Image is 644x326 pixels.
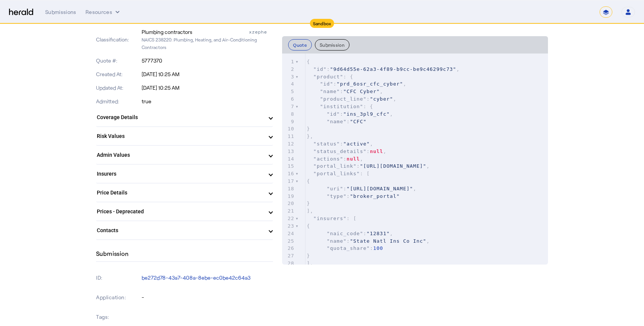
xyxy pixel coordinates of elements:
[97,208,263,216] mat-panel-title: Prices - Deprecated
[96,165,273,183] mat-expansion-panel-header: Insurers
[327,186,343,191] span: "uri"
[85,8,121,16] button: Resources dropdown menu
[346,186,413,191] span: "[URL][DOMAIN_NAME]"
[282,193,295,200] div: 19
[307,208,313,214] span: ],
[96,57,140,64] p: Quote #:
[249,28,273,36] div: xzephe
[307,200,310,206] span: }
[9,9,33,16] img: Herald Logo
[370,148,383,154] span: null
[282,155,295,163] div: 14
[307,89,383,94] span: : ,
[307,163,430,169] span: : ,
[307,260,313,266] span: ],
[288,39,312,51] button: Quote
[96,36,140,43] p: Classification:
[350,238,426,244] span: "State Natl Ins Co Inc"
[282,162,295,170] div: 15
[307,59,310,64] span: {
[142,57,273,64] p: 5777370
[96,184,273,202] mat-expansion-panel-header: Price Details
[307,119,366,124] span: :
[282,125,295,133] div: 10
[327,119,346,124] span: "name"
[97,170,263,178] mat-panel-title: Insurers
[320,81,333,87] span: "id"
[327,231,363,236] span: "naic_code"
[97,189,263,197] mat-panel-title: Price Details
[142,36,273,51] p: NAICS 238220: Plumbing, Heating, and Air-Conditioning Contractors
[307,141,373,147] span: : ,
[282,245,295,252] div: 26
[307,74,353,80] span: : {
[282,54,548,265] herald-code-block: quote
[96,221,273,239] mat-expansion-panel-header: Contacts
[310,19,334,28] div: Sandbox
[307,193,400,199] span: :
[96,146,273,164] mat-expansion-panel-header: Admin Values
[313,148,366,154] span: "status_details"
[343,111,390,117] span: "ins_3pl9_cfc"
[96,272,140,283] p: ID:
[370,96,393,102] span: "cyber"
[337,81,403,87] span: "prd_6osr_cfc_cyber"
[97,227,263,234] mat-panel-title: Contacts
[96,202,273,220] mat-expansion-panel-header: Prices - Deprecated
[313,163,357,169] span: "portal_link"
[45,8,76,16] div: Submissions
[307,253,310,259] span: }
[96,249,128,258] h4: Submission
[327,111,340,117] span: "id"
[313,216,346,221] span: "insurers"
[282,80,295,88] div: 4
[350,193,400,199] span: "broker_portal"
[343,89,380,94] span: "CFC Cyber"
[307,231,393,236] span: : ,
[142,274,273,282] p: be272d78-43a7-408a-8ebe-ec0be42c64a3
[307,111,393,117] span: : ,
[343,141,370,147] span: "active"
[282,178,295,185] div: 17
[327,193,346,199] span: "type"
[307,156,363,162] span: : ,
[320,104,363,109] span: "institution"
[282,260,295,267] div: 28
[307,178,310,184] span: {
[282,140,295,148] div: 12
[350,119,366,124] span: "CFC"
[307,133,313,139] span: },
[282,200,295,207] div: 20
[282,110,295,118] div: 8
[330,66,456,72] span: "9d64d55e-62a3-4f89-b9cc-be9c46299c73"
[282,133,295,140] div: 11
[96,108,273,126] mat-expansion-panel-header: Coverage Details
[96,312,140,322] p: Tags:
[313,66,327,72] span: "id"
[307,104,373,109] span: : {
[307,96,396,102] span: : ,
[373,245,383,251] span: 100
[327,245,370,251] span: "quota_share"
[313,171,360,176] span: "portal_links"
[282,252,295,260] div: 27
[282,237,295,245] div: 25
[307,148,386,154] span: : ,
[96,70,140,78] p: Created At:
[307,81,406,87] span: : ,
[282,148,295,155] div: 13
[282,185,295,193] div: 18
[307,223,310,229] span: {
[282,207,295,215] div: 21
[307,126,310,132] span: }
[142,98,273,105] p: true
[315,39,349,51] button: Submission
[307,245,383,251] span: :
[307,171,370,176] span: : [
[96,98,140,105] p: Admitted:
[313,74,343,80] span: "product"
[282,73,295,81] div: 3
[282,222,295,230] div: 23
[313,156,343,162] span: "actions"
[282,66,295,73] div: 2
